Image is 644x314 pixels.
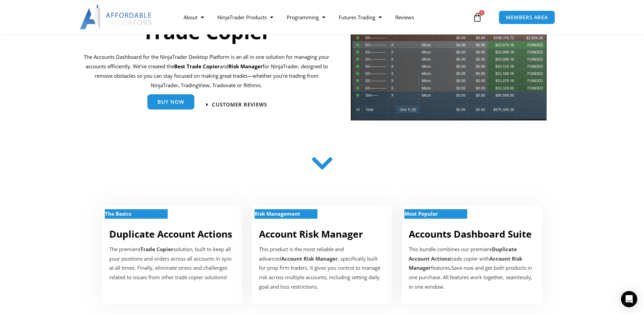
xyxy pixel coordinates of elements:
strong: Trade Copier [140,246,173,252]
span: Buy Now [158,101,184,106]
b: Duplicate Account Actions [409,246,517,262]
p: The Accounts Dashboard for the NinjaTrader Desktop Platform is an all in one solution for managin... [84,52,330,90]
b: Best Trade Copier [174,63,220,70]
div: Open Intercom Messenger [621,291,637,307]
a: Account Risk Manager [259,227,363,240]
a: Accounts Dashboard Suite [409,227,532,240]
a: Programming [280,9,332,25]
b: . [450,264,451,271]
a: MEMBERS AREA [499,10,555,24]
a: Buy Now [147,96,194,111]
p: This product is the most reliable and advanced , specifically built for prop firm traders. It giv... [259,245,385,292]
img: tradecopier | Affordable Indicators – NinjaTrader [350,5,547,126]
strong: Most Popular [404,210,438,217]
span: Customer Reviews [212,102,267,107]
span: 0 [479,10,484,16]
a: Customer Reviews [206,102,267,107]
strong: Risk Manager [229,63,263,70]
img: LogoAI | Affordable Indicators – NinjaTrader [80,5,152,29]
div: This bundle combines our premiere trade copier with features Save now and get both products in on... [409,245,535,292]
span: MEMBERS AREA [506,15,548,20]
strong: Account Risk Manager [281,255,338,262]
a: NinjaTrader Products [211,9,280,25]
nav: Menu [177,9,471,25]
strong: Risk Management [255,210,300,217]
a: About [177,9,211,25]
p: The premiere solution, built to keep all your positions and orders across all accounts in sync at... [109,245,235,282]
strong: The Basics [105,210,131,217]
a: Reviews [388,9,421,25]
a: Duplicate Account Actions [109,227,232,240]
a: Futures Trading [332,9,388,25]
a: 0 [462,7,492,27]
